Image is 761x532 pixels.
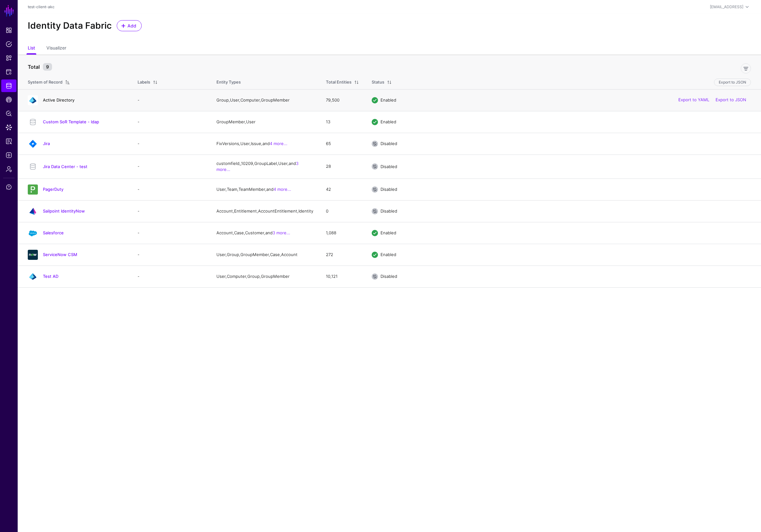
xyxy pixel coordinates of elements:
[117,20,142,31] a: Add
[28,272,38,282] img: svg+xml;base64,PHN2ZyB3aWR0aD0iNjQiIGhlaWdodD0iNjQiIHZpZXdCb3g9IjAgMCA2NCA2NCIgZmlsbD0ibm9uZSIgeG...
[210,178,320,200] td: User, Team, TeamMember, and
[28,184,38,195] img: svg+xml;base64,PHN2ZyB3aWR0aD0iNjQiIGhlaWdodD0iNjQiIHZpZXdCb3g9IjAgMCA2NCA2NCIgZmlsbD0ibm9uZSIgeG...
[6,27,12,33] span: Dashboard
[43,141,50,146] a: Jira
[28,20,112,31] h2: Identity Data Fabric
[43,208,85,213] a: Sailpoint IdentityNow
[6,69,12,75] span: Protected Systems
[1,52,16,64] a: Snippets
[6,55,12,61] span: Snippets
[6,152,12,158] span: Logs
[320,178,365,200] td: 42
[372,79,384,85] div: Status
[320,200,365,222] td: 0
[131,200,210,222] td: -
[28,4,55,9] a: test-client-akc
[43,97,74,102] a: Active Directory
[131,178,210,200] td: -
[131,111,210,133] td: -
[1,107,16,120] a: Policy Lens
[270,141,287,146] a: 4 more...
[320,111,365,133] td: 13
[1,79,16,92] a: Identity Data Fabric
[274,187,291,192] a: 4 more...
[131,133,210,155] td: -
[6,138,12,144] span: Reports
[380,119,396,124] span: Enabled
[28,250,38,260] img: svg+xml;base64,PHN2ZyB3aWR0aD0iNjQiIGhlaWdodD0iNjQiIHZpZXdCb3g9IjAgMCA2NCA2NCIgZmlsbD0ibm9uZSIgeG...
[320,222,365,244] td: 1,088
[131,266,210,287] td: -
[46,43,66,55] a: Visualizer
[210,244,320,266] td: User, Group, GroupMember, Case, Account
[380,230,396,235] span: Enabled
[210,200,320,222] td: Account, Entitlement, AccountEntitlement, Identity
[210,266,320,287] td: User, Computer, Group, GroupMember
[380,274,397,279] span: Disabled
[326,79,351,85] div: Total Entities
[28,79,62,85] div: System of Record
[6,83,12,89] span: Identity Data Fabric
[6,124,12,131] span: Data Lens
[127,22,137,29] span: Add
[4,4,15,18] a: SGNL
[320,155,365,178] td: 28
[210,133,320,155] td: FixVersions, User, Issue, and
[43,164,87,169] a: Jira Data Center - test
[380,252,396,257] span: Enabled
[131,244,210,266] td: -
[380,187,397,192] span: Disabled
[216,79,241,85] span: Entity Types
[714,79,751,86] button: Export to JSON
[43,119,99,124] a: Custom SoR Template - ldap
[320,244,365,266] td: 272
[1,163,16,175] a: Admin
[1,149,16,161] a: Logs
[1,24,16,37] a: Dashboard
[1,93,16,106] a: CAEP Hub
[1,135,16,148] a: Reports
[6,166,12,172] span: Admin
[28,228,38,238] img: svg+xml;base64,PHN2ZyB3aWR0aD0iNjQiIGhlaWdodD0iNjQiIHZpZXdCb3g9IjAgMCA2NCA2NCIgZmlsbD0ibm9uZSIgeG...
[320,89,365,111] td: 79,500
[43,274,58,279] a: Test AD
[28,64,40,70] strong: Total
[210,111,320,133] td: GroupMember, User
[210,222,320,244] td: Account, Case, Customer, and
[380,97,396,102] span: Enabled
[1,66,16,78] a: Protected Systems
[6,184,12,190] span: Support
[43,63,52,71] small: 9
[716,97,746,102] a: Export to JSON
[28,206,38,216] img: svg+xml;base64,PHN2ZyB3aWR0aD0iNjQiIGhlaWdodD0iNjQiIHZpZXdCb3g9IjAgMCA2NCA2NCIgZmlsbD0ibm9uZSIgeG...
[131,155,210,178] td: -
[273,230,290,235] a: 3 more...
[320,266,365,287] td: 10,121
[1,121,16,134] a: Data Lens
[28,95,38,105] img: svg+xml;base64,PHN2ZyB3aWR0aD0iNjQiIGhlaWdodD0iNjQiIHZpZXdCb3g9IjAgMCA2NCA2NCIgZmlsbD0ibm9uZSIgeG...
[131,89,210,111] td: -
[6,41,12,47] span: Policies
[210,89,320,111] td: Group, User, Computer, GroupMember
[380,208,397,213] span: Disabled
[380,141,397,146] span: Disabled
[28,43,35,55] a: List
[138,79,150,85] div: Labels
[710,4,743,10] div: [EMAIL_ADDRESS]
[43,230,64,235] a: Salesforce
[43,187,63,192] a: PagerDuty
[6,96,12,103] span: CAEP Hub
[210,155,320,178] td: customfield_10209, GroupLabel, User, and
[28,139,38,149] img: svg+xml;base64,PHN2ZyB3aWR0aD0iNjQiIGhlaWdodD0iNjQiIHZpZXdCb3g9IjAgMCA2NCA2NCIgZmlsbD0ibm9uZSIgeG...
[43,252,77,257] a: ServiceNow CSM
[380,164,397,169] span: Disabled
[1,38,16,50] a: Policies
[6,110,12,117] span: Policy Lens
[131,222,210,244] td: -
[678,97,709,102] a: Export to YAML
[320,133,365,155] td: 65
